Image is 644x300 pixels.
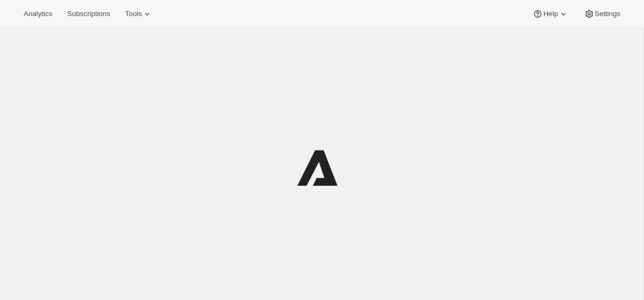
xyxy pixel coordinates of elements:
[67,10,110,18] span: Subscriptions
[595,10,620,18] span: Settings
[24,10,52,18] span: Analytics
[543,10,558,18] span: Help
[526,6,575,21] button: Help
[119,6,159,21] button: Tools
[61,6,116,21] button: Subscriptions
[577,6,627,21] button: Settings
[125,10,142,18] span: Tools
[17,6,58,21] button: Analytics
